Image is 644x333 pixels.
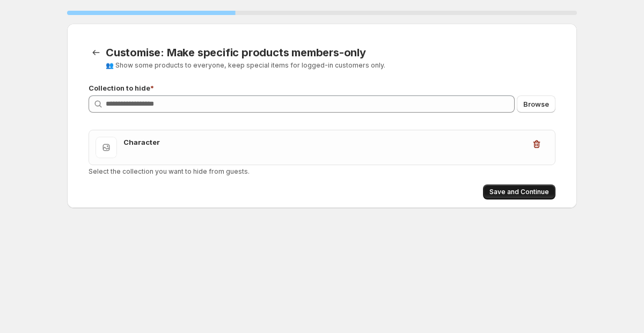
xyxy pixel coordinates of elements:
span: Browse [523,99,549,109]
span: Save and Continue [489,188,549,196]
p: Select the collection you want to hide from guests. [89,167,555,176]
button: Back to templates [89,45,104,60]
span: Customise: Make specific products members-only [106,46,366,59]
button: Browse [517,95,555,113]
button: Save and Continue [483,184,555,199]
h3: Character [123,137,525,147]
p: Collection to hide [89,83,555,93]
p: 👥 Show some products to everyone, keep special items for logged-in customers only. [106,61,466,70]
